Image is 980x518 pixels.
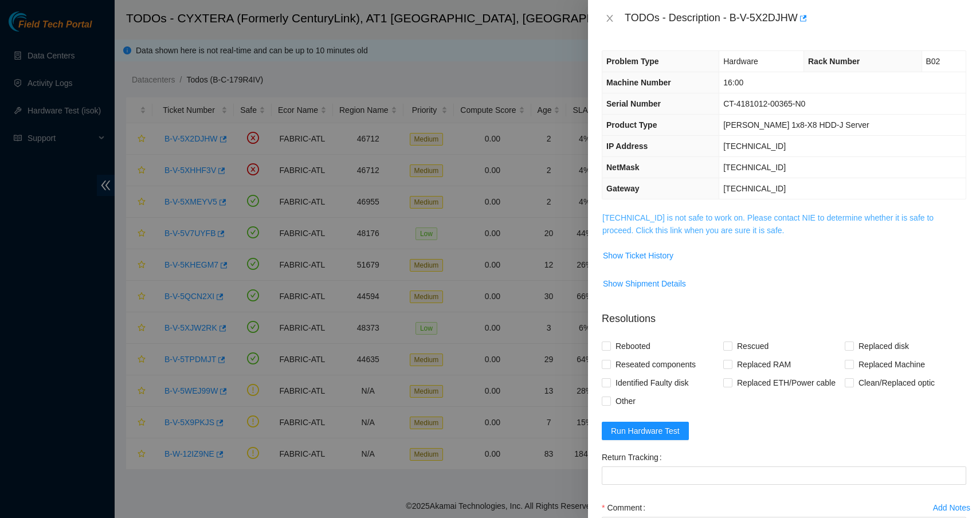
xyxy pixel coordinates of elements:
span: close [605,14,614,23]
button: Show Ticket History [602,246,674,265]
span: Replaced ETH/Power cable [732,374,840,392]
span: Show Shipment Details [603,277,686,290]
span: [TECHNICAL_ID] [723,163,786,172]
input: Return Tracking [602,466,966,485]
div: TODOs - Description - B-V-5X2DJHW [625,9,966,28]
span: Product Type [606,120,657,129]
label: Comment [602,499,650,517]
span: Run Hardware Test [611,425,680,437]
a: [TECHNICAL_ID] is not safe to work on. Please contact NIE to determine whether it is safe to proc... [602,213,934,235]
span: 16:00 [723,78,743,87]
span: Hardware [723,57,758,66]
label: Return Tracking [602,448,667,466]
span: [PERSON_NAME] 1x8-X8 HDD-J Server [723,120,869,129]
button: Run Hardware Test [602,422,689,440]
span: Other [611,392,640,410]
span: Replaced RAM [732,355,795,374]
span: Problem Type [606,57,659,66]
div: Add Notes [933,504,970,512]
span: Clean/Replaced optic [854,374,939,392]
span: IP Address [606,142,648,151]
span: Rescued [732,337,773,355]
p: Resolutions [602,302,966,327]
span: Replaced Machine [854,355,930,374]
span: B02 [926,57,940,66]
span: Replaced disk [854,337,914,355]
span: Show Ticket History [603,249,673,262]
span: [TECHNICAL_ID] [723,184,786,193]
span: Identified Faulty disk [611,374,693,392]
span: [TECHNICAL_ID] [723,142,786,151]
span: Reseated components [611,355,700,374]
span: Rebooted [611,337,655,355]
span: CT-4181012-00365-N0 [723,99,805,108]
span: Serial Number [606,99,661,108]
span: Machine Number [606,78,671,87]
button: Add Notes [932,499,971,517]
span: Gateway [606,184,640,193]
button: Close [602,13,618,24]
button: Show Shipment Details [602,274,687,293]
span: NetMask [606,163,640,172]
span: Rack Number [808,57,860,66]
